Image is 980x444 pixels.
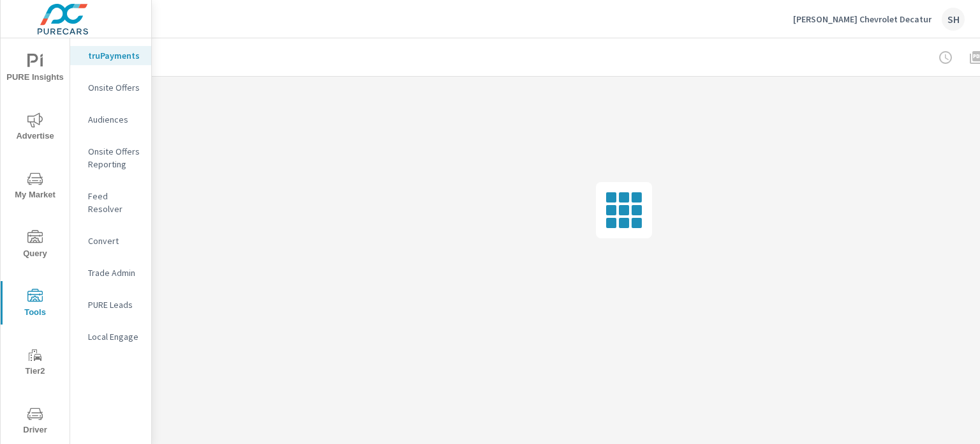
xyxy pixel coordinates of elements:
[70,231,151,250] div: Convert
[70,295,151,314] div: PURE Leads
[88,190,141,215] p: Feed Resolver
[4,54,66,85] span: PURE Insights
[88,298,141,311] p: PURE Leads
[4,112,66,144] span: Advertise
[88,266,141,279] p: Trade Admin
[88,49,141,62] p: truPayments
[70,327,151,346] div: Local Engage
[88,234,141,247] p: Convert
[88,81,141,94] p: Onsite Offers
[4,406,66,438] span: Driver
[88,145,141,171] p: Onsite Offers Reporting
[4,348,66,379] span: Tier2
[70,46,151,65] div: truPayments
[4,171,66,203] span: My Market
[793,13,932,25] p: [PERSON_NAME] Chevrolet Decatur
[4,230,66,261] span: Query
[70,78,151,97] div: Onsite Offers
[4,289,66,320] span: Tools
[88,113,141,126] p: Audiences
[70,142,151,174] div: Onsite Offers Reporting
[70,263,151,282] div: Trade Admin
[70,110,151,129] div: Audiences
[70,187,151,218] div: Feed Resolver
[942,8,965,31] div: SH
[88,330,141,343] p: Local Engage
